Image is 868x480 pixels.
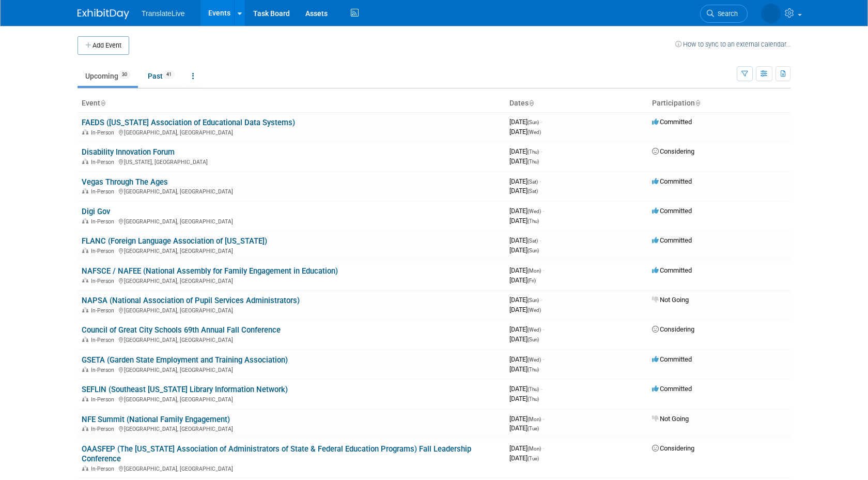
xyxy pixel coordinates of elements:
[82,128,501,136] div: [GEOGRAPHIC_DATA], [GEOGRAPHIC_DATA]
[540,296,542,304] span: -
[91,307,117,314] span: In-Person
[82,337,88,342] img: In-Person Event
[652,415,689,423] span: Not Going
[82,307,88,312] img: In-Person Event
[509,236,541,244] span: [DATE]
[528,159,539,164] span: (Thu)
[528,307,541,313] span: (Wed)
[652,296,689,304] span: Not Going
[140,66,182,86] a: Past41
[82,466,88,471] img: In-Person Event
[82,396,88,401] img: In-Person Event
[82,367,88,372] img: In-Person Event
[505,95,648,112] th: Dates
[528,386,539,392] span: (Thu)
[82,157,501,166] div: [US_STATE], [GEOGRAPHIC_DATA]
[509,306,541,313] span: [DATE]
[529,99,534,107] a: Sort by Start Date
[91,248,117,254] span: In-Person
[539,236,541,244] span: -
[91,278,117,284] span: In-Person
[509,385,542,393] span: [DATE]
[82,415,230,424] a: NFE Summit (National Family Engagement)
[509,355,544,363] span: [DATE]
[91,426,117,432] span: In-Person
[509,335,539,343] span: [DATE]
[163,71,175,79] span: 41
[528,357,541,363] span: (Wed)
[542,444,544,452] span: -
[528,248,539,253] span: (Sun)
[714,10,738,18] span: Search
[509,118,542,126] span: [DATE]
[91,218,117,225] span: In-Person
[119,71,130,79] span: 30
[540,118,542,126] span: -
[509,147,542,155] span: [DATE]
[652,118,692,126] span: Committed
[700,5,748,23] a: Search
[528,367,539,372] span: (Thu)
[509,177,541,185] span: [DATE]
[509,128,541,136] span: [DATE]
[540,385,542,393] span: -
[82,129,88,134] img: In-Person Event
[542,266,544,274] span: -
[528,297,539,303] span: (Sun)
[528,188,538,194] span: (Sat)
[82,266,338,276] a: NAFSCE / NAFEE (National Assembly for Family Engagement in Education)
[528,268,541,274] span: (Mon)
[91,466,117,472] span: In-Person
[542,355,544,363] span: -
[82,355,288,365] a: GSETA (Garden State Employment and Training Association)
[82,118,295,127] a: FAEDS ([US_STATE] Association of Educational Data Systems)
[91,129,117,136] span: In-Person
[528,238,538,244] span: (Sat)
[78,36,129,55] button: Add Event
[82,187,501,195] div: [GEOGRAPHIC_DATA], [GEOGRAPHIC_DATA]
[91,159,117,166] span: In-Person
[509,266,544,274] span: [DATE]
[82,424,501,432] div: [GEOGRAPHIC_DATA], [GEOGRAPHIC_DATA]
[82,246,501,254] div: [GEOGRAPHIC_DATA], [GEOGRAPHIC_DATA]
[82,217,501,225] div: [GEOGRAPHIC_DATA], [GEOGRAPHIC_DATA]
[509,207,544,215] span: [DATE]
[648,95,791,112] th: Participation
[695,99,700,107] a: Sort by Participation Type
[82,248,88,253] img: In-Person Event
[528,129,541,135] span: (Wed)
[91,396,117,403] span: In-Person
[142,9,185,18] span: TranslateLive
[509,325,544,333] span: [DATE]
[82,365,501,373] div: [GEOGRAPHIC_DATA], [GEOGRAPHIC_DATA]
[528,446,541,452] span: (Mon)
[528,278,536,283] span: (Fri)
[82,306,501,314] div: [GEOGRAPHIC_DATA], [GEOGRAPHIC_DATA]
[528,396,539,402] span: (Thu)
[652,355,692,363] span: Committed
[528,337,539,342] span: (Sun)
[675,40,791,48] a: How to sync to an external calendar...
[82,426,88,431] img: In-Person Event
[528,149,539,155] span: (Thu)
[82,159,88,164] img: In-Person Event
[82,278,88,283] img: In-Person Event
[82,444,471,463] a: OAASFEP (The [US_STATE] Association of Administrators of State & Federal Education Programs) Fall...
[82,335,501,343] div: [GEOGRAPHIC_DATA], [GEOGRAPHIC_DATA]
[509,444,544,452] span: [DATE]
[652,207,692,215] span: Committed
[91,337,117,343] span: In-Person
[509,395,539,402] span: [DATE]
[91,367,117,373] span: In-Person
[82,276,501,284] div: [GEOGRAPHIC_DATA], [GEOGRAPHIC_DATA]
[652,444,694,452] span: Considering
[652,236,692,244] span: Committed
[528,327,541,333] span: (Wed)
[509,276,536,284] span: [DATE]
[509,365,539,373] span: [DATE]
[528,456,539,461] span: (Tue)
[100,99,105,107] a: Sort by Event Name
[82,296,300,305] a: NAPSA (National Association of Pupil Services Administrators)
[528,426,539,431] span: (Tue)
[82,395,501,403] div: [GEOGRAPHIC_DATA], [GEOGRAPHIC_DATA]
